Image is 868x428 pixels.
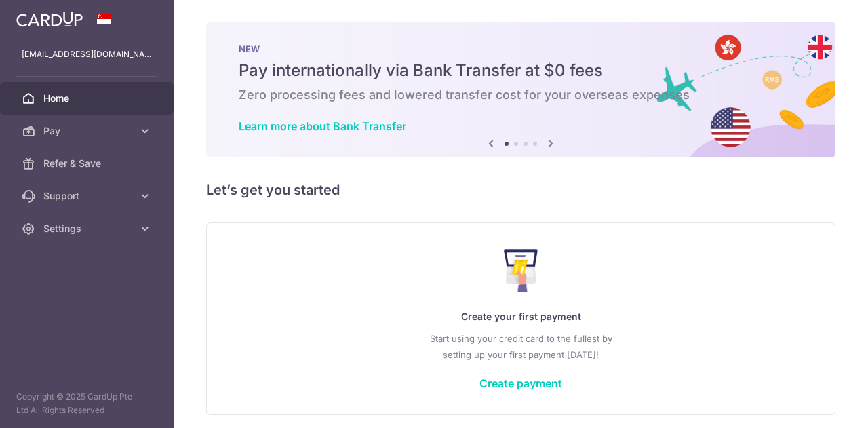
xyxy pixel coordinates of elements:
span: Support [43,189,133,203]
p: Create your first payment [234,309,808,325]
img: Make Payment [504,249,538,292]
a: Learn more about Bank Transfer [239,119,406,133]
h5: Pay internationally via Bank Transfer at $0 fees [239,60,803,81]
h6: Zero processing fees and lowered transfer cost for your overseas expenses [239,87,803,103]
span: Pay [43,124,133,138]
img: CardUp [16,11,83,27]
span: Refer & Save [43,157,133,170]
p: Start using your credit card to the fullest by setting up your first payment [DATE]! [234,330,808,363]
a: Create payment [479,376,562,390]
span: Home [43,92,133,105]
p: [EMAIL_ADDRESS][DOMAIN_NAME] [22,47,152,61]
span: Settings [43,222,133,235]
img: Bank transfer banner [206,22,835,157]
p: NEW [239,43,803,54]
h5: Let’s get you started [206,179,835,201]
